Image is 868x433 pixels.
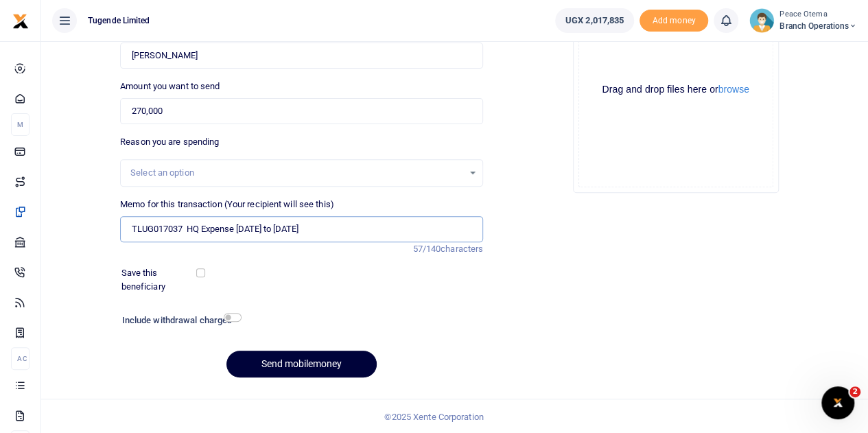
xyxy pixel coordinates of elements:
img: profile-user [749,8,774,33]
small: Peace Otema [779,9,857,21]
div: Select an option [130,166,463,180]
input: Loading name... [120,43,483,69]
a: UGX 2,017,835 [555,8,634,33]
span: Tugende Limited [82,14,156,27]
input: Enter extra information [120,216,483,242]
a: logo-small logo-large logo-large [12,15,29,25]
span: Add money [640,10,708,32]
li: Ac [11,347,30,370]
span: 2 [849,386,860,397]
label: Memo for this transaction (Your recipient will see this) [120,198,334,211]
span: Branch Operations [779,20,857,32]
input: UGX [120,98,483,124]
span: characters [441,244,483,254]
button: browse [718,84,749,94]
h6: Include withdrawal charges [122,315,235,326]
li: M [11,113,30,136]
img: logo-small [12,13,29,30]
li: Wallet ballance [550,8,640,33]
label: Save this beneficiary [121,266,199,293]
span: UGX 2,017,835 [565,14,624,27]
div: Drag and drop files here or [579,83,773,96]
a: profile-user Peace Otema Branch Operations [749,8,857,33]
iframe: Intercom live chat [821,386,854,419]
label: Amount you want to send [120,80,220,93]
label: Reason you are spending [120,135,219,149]
button: Send mobilemoney [226,351,377,377]
a: Add money [640,14,708,25]
li: Toup your wallet [640,10,708,32]
span: 57/140 [412,244,441,254]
